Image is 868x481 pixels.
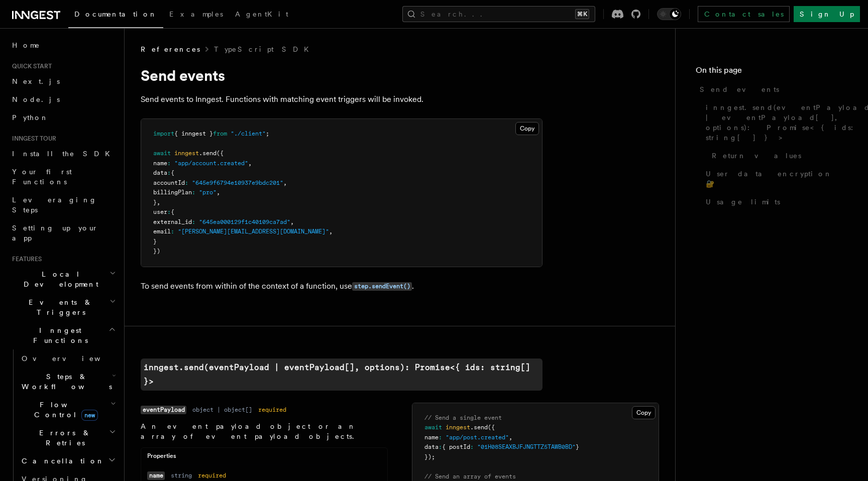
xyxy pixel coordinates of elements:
span: .send [470,424,488,431]
span: : [167,169,171,176]
span: user [153,208,167,215]
span: AgentKit [235,10,288,18]
span: : [167,208,171,215]
a: inngest.send(eventPayload | eventPayload[], options): Promise<{ ids: string[] }> [702,98,848,147]
span: } [576,443,579,450]
span: { [171,169,174,176]
a: Leveraging Steps [8,191,118,219]
span: new [81,410,98,421]
span: .send [199,150,216,157]
button: Copy [632,406,656,419]
a: Your first Functions [8,163,118,191]
span: : [171,228,174,235]
dd: object | object[] [192,406,252,414]
span: "645e9f6794e10937e9bdc201" [192,179,283,186]
span: Next.js [12,77,60,85]
button: Copy [515,122,539,135]
button: Toggle dark mode [657,8,681,20]
a: Home [8,36,118,54]
span: }) [153,248,160,255]
span: name [153,160,167,167]
span: ({ [216,150,224,157]
span: Install the SDK [12,150,116,158]
span: { postId [442,443,470,450]
span: , [290,218,294,225]
span: data [424,443,439,450]
span: : [167,160,171,167]
code: step.sendEvent() [352,282,412,291]
span: Local Development [8,269,110,289]
span: name [424,434,439,441]
span: Overview [22,354,125,363]
span: "01H08SEAXBJFJNGTTZ5TAWB0BD" [477,443,576,450]
code: name [147,471,165,480]
p: An event payload object or an array of event payload objects. [141,421,388,441]
span: Inngest tour [8,135,56,143]
span: Events & Triggers [8,297,110,317]
span: Usage limits [706,197,780,207]
a: Setting up your app [8,219,118,247]
button: Cancellation [18,452,118,470]
span: , [216,189,220,196]
p: Send events to Inngest. Functions with matching event triggers will be invoked. [141,92,542,106]
a: Overview [18,349,118,368]
span: , [329,228,333,235]
span: } [153,199,157,206]
span: Quick start [8,62,52,70]
dd: string [171,471,192,479]
span: Setting up your app [12,224,98,242]
span: : [439,443,442,450]
span: Leveraging Steps [12,196,97,214]
dd: required [198,471,226,479]
a: User data encryption 🔐 [702,165,848,193]
a: Contact sales [698,6,790,22]
code: inngest.send(eventPayload | eventPayload[], options): Promise<{ ids: string[] }> [141,358,542,391]
a: TypeScript SDK [214,44,315,54]
span: // Send an array of events [424,473,516,480]
kbd: ⌘K [575,9,589,19]
span: , [509,434,512,441]
span: : [439,434,442,441]
a: AgentKit [229,3,294,27]
div: Properties [141,452,387,464]
h4: On this page [696,64,848,80]
span: User data encryption 🔐 [706,169,848,189]
span: , [283,179,287,186]
button: Errors & Retries [18,424,118,452]
a: Return values [708,147,848,165]
span: Flow Control [18,400,111,420]
span: Errors & Retries [18,428,109,448]
span: Python [12,113,49,122]
button: Local Development [8,265,118,293]
span: Cancellation [18,456,104,466]
span: : [470,443,474,450]
span: : [185,179,188,186]
dd: required [258,406,286,414]
span: Node.js [12,95,60,103]
span: "app/account.created" [174,160,248,167]
span: "./client" [231,130,266,137]
span: "645ea000129f1c40109ca7ad" [199,218,290,225]
span: } [153,238,157,245]
span: "pro" [199,189,216,196]
span: await [153,150,171,157]
button: Flow Controlnew [18,396,118,424]
span: "app/post.created" [446,434,509,441]
button: Steps & Workflows [18,368,118,396]
span: billingPlan [153,189,192,196]
span: ({ [488,424,495,431]
span: inngest [174,150,199,157]
span: // Send a single event [424,414,502,421]
span: : [192,189,195,196]
span: email [153,228,171,235]
a: Python [8,108,118,127]
span: Steps & Workflows [18,372,112,392]
span: "[PERSON_NAME][EMAIL_ADDRESS][DOMAIN_NAME]" [178,228,329,235]
a: step.sendEvent() [352,281,412,291]
button: Events & Triggers [8,293,118,321]
span: Your first Functions [12,168,72,186]
button: Search...⌘K [402,6,595,22]
code: eventPayload [141,406,186,414]
span: , [248,160,252,167]
a: Usage limits [702,193,848,211]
